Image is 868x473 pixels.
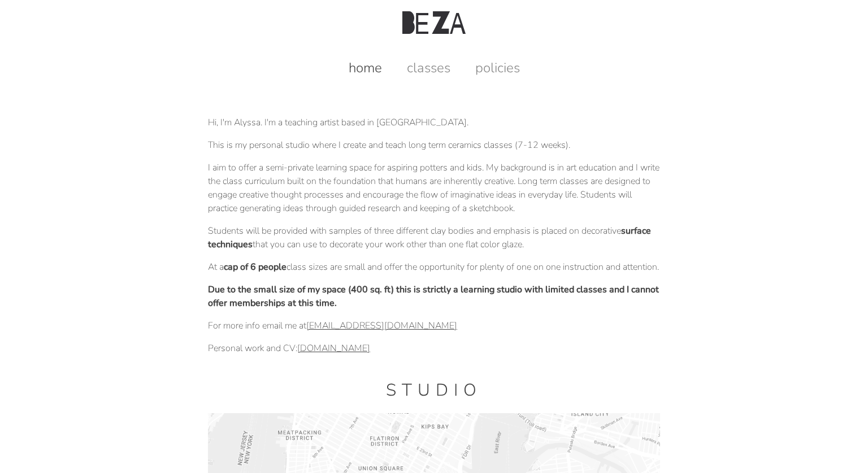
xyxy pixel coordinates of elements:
img: Beza Studio Logo [402,11,466,34]
strong: cap of 6 people [224,261,287,273]
p: I aim to offer a semi-private learning space for aspiring potters and kids. My background is in a... [208,161,660,215]
p: Personal work and CV: [208,341,660,355]
h1: Studio [208,379,660,402]
strong: Due to the small size of my space (400 sq. ft) this is strictly a learning studio with limited cl... [208,283,659,309]
p: For more info email me at [208,319,660,332]
p: Students will be provided with samples of three different clay bodies and emphasis is placed on d... [208,224,660,251]
p: At a class sizes are small and offer the opportunity for plenty of one on one instruction and att... [208,260,660,274]
strong: surface techniques [208,225,651,251]
a: policies [464,59,531,77]
a: home [337,59,393,77]
a: [EMAIL_ADDRESS][DOMAIN_NAME] [306,319,457,332]
p: This is my personal studio where I create and teach long term ceramics classes (7-12 weeks). [208,138,660,152]
p: Hi, I'm Alyssa. I'm a teaching artist based in [GEOGRAPHIC_DATA]. [208,116,660,129]
a: classes [396,59,462,77]
a: [DOMAIN_NAME] [297,342,370,354]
